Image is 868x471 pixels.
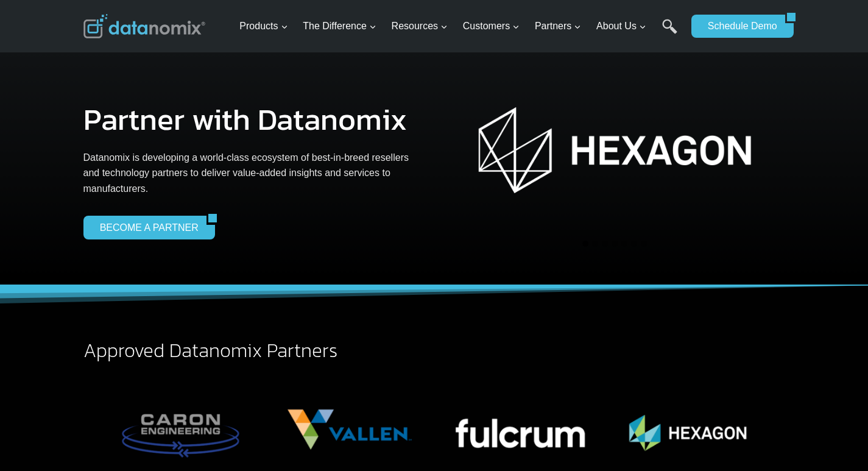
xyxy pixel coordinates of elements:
span: Partners [535,18,581,34]
button: Go to slide 3 [602,241,608,247]
button: Go to slide 2 [592,241,598,247]
span: Products [239,18,288,34]
img: Datanomix [83,14,205,38]
button: Go to slide 7 [641,241,647,247]
h1: Partner with Datanomix [83,104,425,135]
a: Schedule Demo [691,15,785,38]
button: Go to slide 4 [612,241,618,247]
a: BECOME A PARTNER [83,216,206,239]
ul: Select a slide to show [444,239,785,249]
div: 1 of 7 [444,91,785,233]
p: Datanomix is developing a world-class ecosystem of best-in-breed resellers and technology partner... [83,150,425,197]
h2: Approved Datanomix Partners [83,341,785,360]
button: Go to slide 6 [631,241,637,247]
button: Go to slide 1 [582,241,588,247]
span: The Difference [303,18,376,34]
span: Customers [463,18,520,34]
span: Resources [392,18,448,34]
button: Go to slide 5 [621,241,627,247]
img: Hexagon + Datanomix [478,104,752,197]
a: Search [662,19,677,46]
nav: Primary Navigation [235,7,685,46]
span: About Us [596,18,646,34]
